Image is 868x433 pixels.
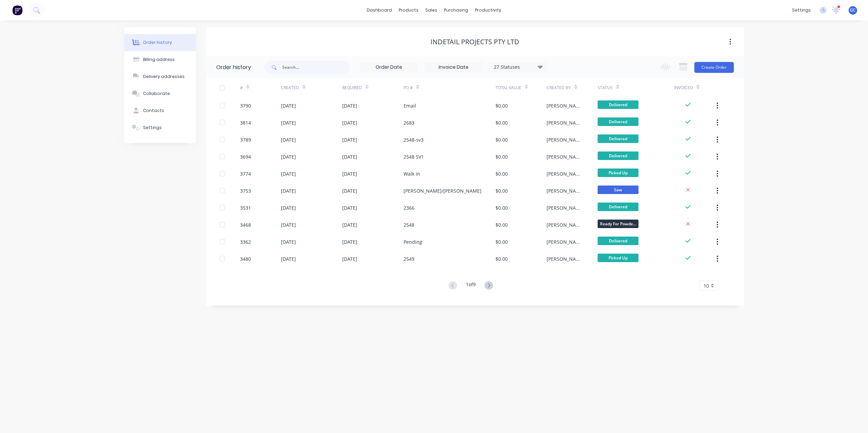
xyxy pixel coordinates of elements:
div: Invoiced [674,78,715,97]
input: Order Date [360,62,417,73]
div: [DATE] [281,187,296,194]
div: $0.00 [495,221,508,228]
div: [PERSON_NAME] [547,119,584,126]
div: Created By [547,85,571,91]
div: Contacts [143,108,164,114]
div: Order history [216,63,251,71]
div: Created [281,85,299,91]
div: Status [598,78,674,97]
span: Delivered [598,117,638,126]
div: 3753 [240,187,251,194]
div: Required [342,85,362,91]
div: [DATE] [342,119,357,126]
div: 3774 [240,170,251,177]
div: 3362 [240,238,251,245]
div: [DATE] [342,187,357,194]
div: [DATE] [281,221,296,228]
div: 1 of 9 [466,281,476,291]
div: [DATE] [342,153,357,160]
input: Search... [282,61,350,74]
div: [PERSON_NAME] [547,187,584,194]
div: [PERSON_NAME] [547,238,584,245]
button: Billing address [124,51,196,68]
div: [DATE] [281,102,296,109]
div: [PERSON_NAME] [547,255,584,262]
div: Billing address [143,57,175,63]
div: 27 Statuses [490,63,547,71]
div: 3480 [240,255,251,262]
div: Invoiced [674,85,693,91]
span: Ready For Powde... [598,220,638,228]
input: Invoice Date [425,62,482,73]
div: [DATE] [342,238,357,245]
button: Collaborate [124,85,196,102]
div: $0.00 [495,102,508,109]
div: productivity [472,5,505,15]
div: Total Value [495,78,547,97]
div: $0.00 [495,119,508,126]
div: Indetail Projects Pty Ltd [430,38,519,46]
div: 3468 [240,221,251,228]
div: $0.00 [495,187,508,194]
button: Contacts [124,102,196,119]
img: Factory [12,5,22,15]
div: [PERSON_NAME] [547,221,584,228]
div: Email [404,102,416,109]
button: Order history [124,34,196,51]
div: Walk in [404,170,420,177]
span: Picked Up [598,254,638,262]
div: Created [281,78,342,97]
div: 3789 [240,136,251,143]
div: [DATE] [281,153,296,160]
div: [DATE] [281,255,296,262]
a: dashboard [363,5,395,15]
div: 3531 [240,204,251,211]
div: 2548-sv3 [404,136,424,143]
button: Delivery addresses [124,68,196,85]
div: $0.00 [495,255,508,262]
div: [DATE] [342,221,357,228]
div: 3694 [240,153,251,160]
div: [PERSON_NAME] [547,204,584,211]
div: 2366 [404,204,414,211]
div: [PERSON_NAME] [547,170,584,177]
div: Delivery addresses [143,74,185,80]
div: 3790 [240,102,251,109]
div: [DATE] [342,102,357,109]
div: [PERSON_NAME] [547,102,584,109]
div: PO # [404,78,495,97]
div: [DATE] [342,170,357,177]
div: 2548 [404,221,414,228]
span: Delivered [598,203,638,211]
div: [DATE] [281,170,296,177]
div: 2683 [404,119,414,126]
div: Created By [547,78,598,97]
div: # [240,78,281,97]
div: [PERSON_NAME] [547,153,584,160]
button: Settings [124,119,196,136]
div: 3814 [240,119,251,126]
div: [PERSON_NAME] [547,136,584,143]
span: Delivered [598,100,638,109]
div: Order history [143,39,172,46]
button: Create Order [694,62,734,73]
div: 2549 [404,255,414,262]
span: 10 [704,282,709,289]
div: [DATE] [342,204,357,211]
span: Saw [598,186,638,194]
div: $0.00 [495,170,508,177]
div: Settings [143,125,162,131]
span: Delivered [598,237,638,245]
div: [DATE] [281,119,296,126]
span: Delivered [598,151,638,160]
div: $0.00 [495,204,508,211]
div: products [395,5,422,15]
span: Picked Up [598,169,638,177]
div: Pending [404,238,422,245]
div: [DATE] [281,204,296,211]
div: Collaborate [143,91,170,97]
div: Total Value [495,85,521,91]
div: purchasing [441,5,472,15]
div: [PERSON_NAME]/[PERSON_NAME] [404,187,482,194]
div: 2548 SV1 [404,153,424,160]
